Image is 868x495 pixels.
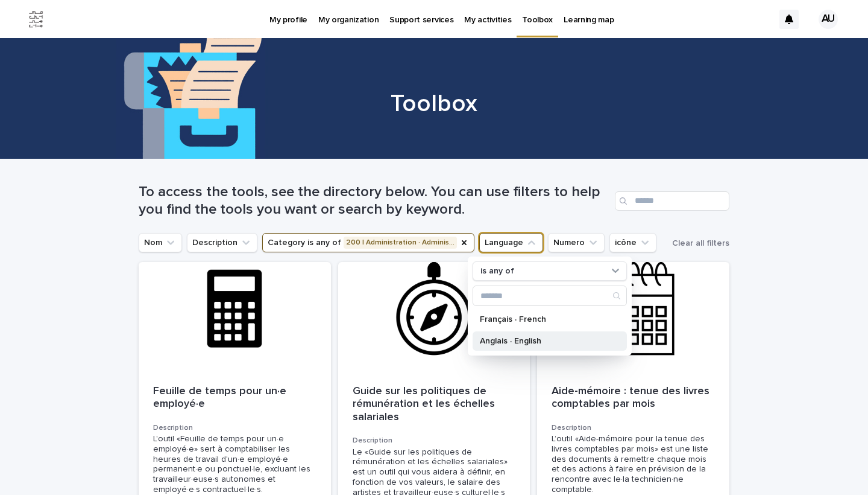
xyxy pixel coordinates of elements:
div: AU [819,10,838,29]
input: Search [615,191,729,211]
p: Français · French [480,315,608,324]
h1: Toolbox [139,89,729,118]
p: Anglais · English [480,337,608,345]
span: Clear all filters [672,239,729,247]
button: Nom [139,233,182,252]
button: Numero [548,233,605,252]
button: Clear all filters [667,234,729,252]
div: L’outil «Aide-mémoire pour la tenue des livres comptables par mois» est une liste des documents à... [552,434,715,495]
p: Guide sur les politiques de rémunération et les échelles salariales [353,385,516,424]
p: Aide-mémoire : tenue des livres comptables par mois [552,385,715,411]
p: Feuille de temps pour un·e employé·e [153,385,316,411]
h3: Description [153,423,316,433]
input: Search [473,286,626,305]
h3: Description [552,423,715,433]
button: Description [187,233,257,252]
h1: To access the tools, see the directory below. You can use filters to help you find the tools you ... [139,184,610,219]
button: icône [609,233,656,252]
img: Jx8JiDZqSLW7pnA6nIo1 [24,7,48,31]
div: Search [473,286,627,306]
h3: Description [353,436,516,445]
p: is any of [480,266,514,276]
button: Language [479,233,543,252]
button: Category [262,233,474,252]
div: L'outil «Feuille de temps pour un·e employé·e» sert à comptabiliser les heures de travail d'un·e ... [153,434,316,495]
